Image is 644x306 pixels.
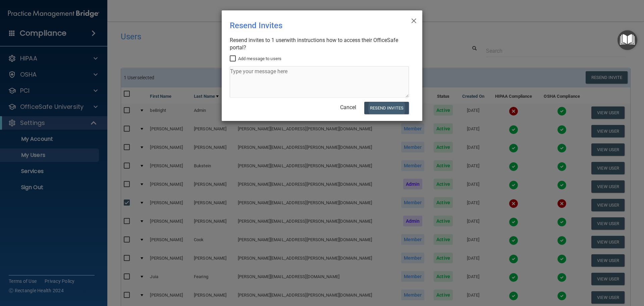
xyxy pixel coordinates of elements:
button: Open Resource Center [618,30,637,50]
div: Resend invites to 1 user with instructions how to access their OfficeSafe portal? [230,37,409,51]
label: Add message to users [230,55,281,63]
a: Cancel [340,104,356,111]
button: Resend Invites [364,102,409,114]
iframe: Drift Widget Chat Controller [528,258,636,285]
div: Resend Invites [230,16,387,35]
span: × [411,13,417,27]
input: Add message to users [230,56,237,61]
